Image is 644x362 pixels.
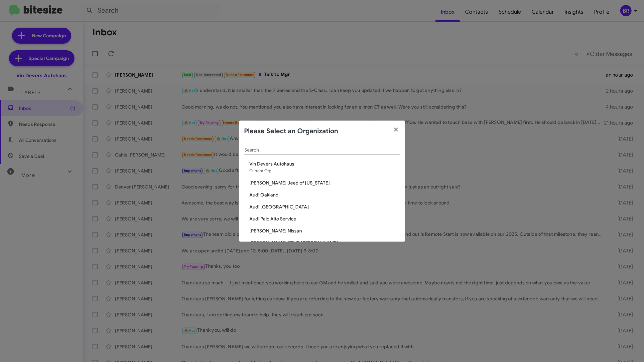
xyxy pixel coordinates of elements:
[250,180,400,186] span: [PERSON_NAME] Jeep of [US_STATE]
[250,215,400,222] span: Audi Palo Alto Service
[250,161,400,167] span: Vin Devers Autohaus
[244,126,338,137] h2: Please Select an Organization
[250,191,400,198] span: Audi Oakland
[250,239,400,246] span: [PERSON_NAME] CDJR [PERSON_NAME]
[250,203,400,210] span: Audi [GEOGRAPHIC_DATA]
[250,168,272,173] span: Current Org
[250,227,400,234] span: [PERSON_NAME] Nissan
